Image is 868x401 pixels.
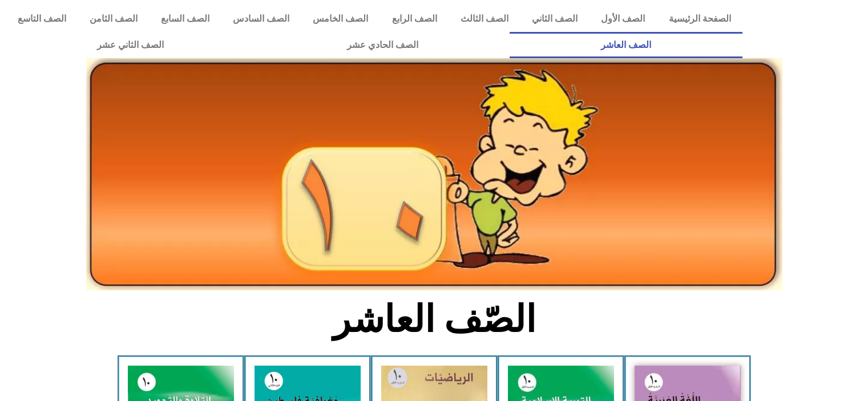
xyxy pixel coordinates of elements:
a: الصف العاشر [510,32,742,58]
a: الصف السابع [149,6,221,32]
a: الصف الأول [590,6,657,32]
a: الصف السادس [221,6,301,32]
a: الصف الخامس [301,6,380,32]
a: الصف التاسع [6,6,78,32]
a: الصف الثالث [449,6,520,32]
a: الصف الرابع [380,6,449,32]
a: الصفحة الرئيسية [657,6,742,32]
a: الصف الثاني [520,6,589,32]
a: الصف الحادي عشر [255,32,509,58]
h2: الصّف العاشر [245,297,623,342]
a: الصف الثامن [78,6,149,32]
a: الصف الثاني عشر [6,32,255,58]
